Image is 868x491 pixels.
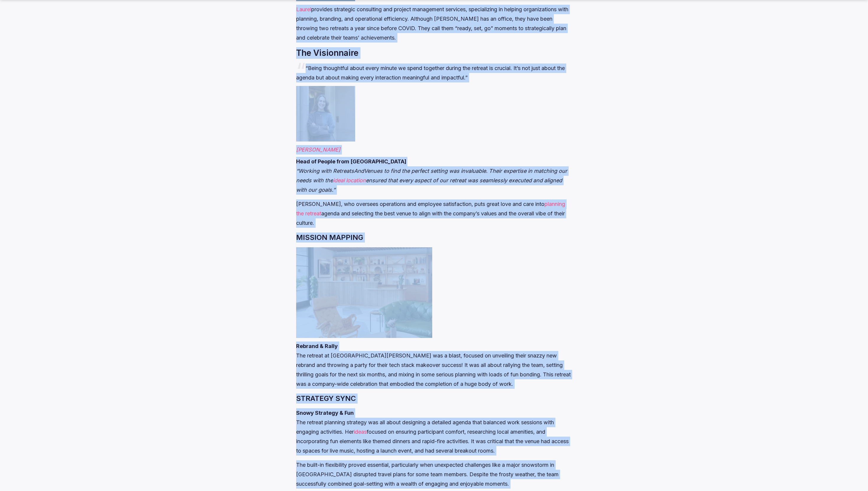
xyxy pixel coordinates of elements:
[333,177,366,183] a: ideal location
[296,343,338,349] strong: Rebrand & Rally
[296,158,406,165] strong: Head of People from [GEOGRAPHIC_DATA]
[296,408,572,456] p: The retreat planning strategy was all about designing a detailed agenda that balanced work sessio...
[296,247,432,338] img: Hotel Magdalena in Texas lobby, with bottles and fine furniture.
[296,6,311,12] a: Laurel
[296,342,572,389] p: The retreat at [GEOGRAPHIC_DATA][PERSON_NAME] was a blast, focused on unveiling their snazzy new ...
[296,394,572,404] h3: STRATEGY SYNC
[296,47,572,59] h2: The Visionnaire
[296,460,572,489] p: The built-in flexibility proved essential, particularly when unexpected challenges like a major s...
[296,233,572,243] h3: MISSION MAPPING
[296,64,572,82] p: “Being thoughtful about every minute we spend together during the retreat is crucial. It’s not ju...
[296,147,340,153] a: [PERSON_NAME]
[354,429,367,435] a: ideas
[296,410,354,416] strong: Snowy Strategy & Fun
[296,199,572,228] p: [PERSON_NAME], who oversees operations and employee satisfaction, puts great love and care into a...
[296,5,572,43] p: provides strategic consulting and project management services, specializing in helping organizati...
[296,168,567,193] em: “Working with RetreatsAndVenues to find the perfect setting was invaluable. Their expertise in ma...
